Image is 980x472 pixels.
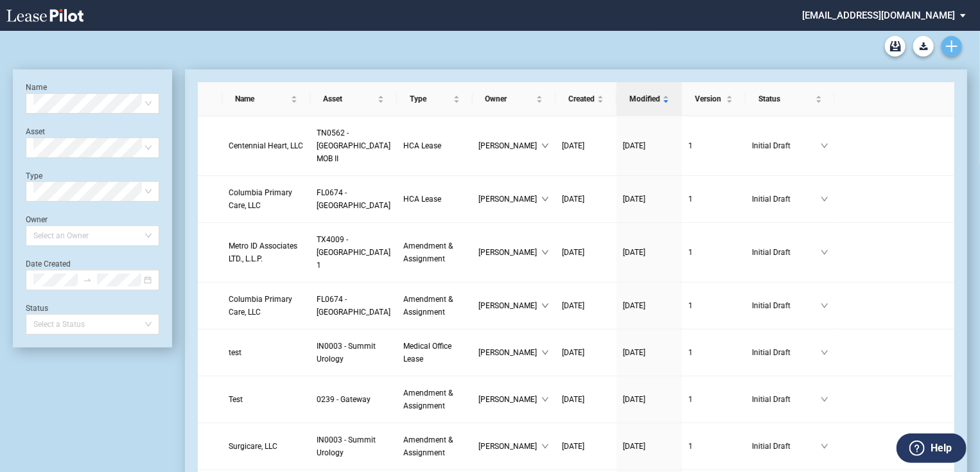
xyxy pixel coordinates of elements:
[317,342,376,363] span: IN0003 - Summit Urology
[821,249,828,256] span: down
[688,193,739,205] a: 1
[403,389,453,410] span: Amendment & Assignment
[688,393,739,406] a: 1
[229,139,304,152] a: Centennial Heart, LLC
[562,395,584,404] span: [DATE]
[623,299,676,312] a: [DATE]
[821,349,828,356] span: down
[541,396,549,403] span: down
[229,395,243,404] span: Test
[229,348,241,357] span: test
[479,346,542,359] span: [PERSON_NAME]
[403,193,466,205] a: HCA Lease
[688,141,693,150] span: 1
[310,82,397,116] th: Asset
[941,36,962,57] a: Create new document
[229,295,292,317] span: Columbia Primary Care, LLC
[26,83,47,92] label: Name
[473,82,556,116] th: Owner
[26,171,42,180] label: Type
[403,139,466,152] a: HCA Lease
[403,195,441,204] span: HCA Lease
[479,393,542,406] span: [PERSON_NAME]
[821,195,828,203] span: down
[623,393,676,406] a: [DATE]
[623,246,676,259] a: [DATE]
[317,127,390,165] a: TN0562 - [GEOGRAPHIC_DATA] MOB II
[688,348,693,357] span: 1
[222,82,310,116] th: Name
[229,240,304,265] a: Metro ID Associates LTD., L.L.P.
[623,440,676,453] a: [DATE]
[26,259,71,268] label: Date Created
[323,92,375,105] span: Asset
[623,195,645,204] span: [DATE]
[885,36,906,57] a: Archive
[541,142,549,150] span: down
[752,299,821,312] span: Initial Draft
[752,139,821,152] span: Initial Draft
[479,193,542,205] span: [PERSON_NAME]
[83,275,92,284] span: to
[410,92,451,105] span: Type
[317,435,376,457] span: IN0003 - Summit Urology
[931,440,952,457] label: Help
[479,139,542,152] span: [PERSON_NAME]
[403,342,451,363] span: Medical Office Lease
[317,433,390,459] a: IN0003 - Summit Urology
[562,393,610,406] a: [DATE]
[317,128,390,163] span: TN0562 - Summit Medical Center MOB II
[229,440,304,453] a: Surgicare, LLC
[688,440,739,453] a: 1
[623,346,676,359] a: [DATE]
[913,36,934,57] button: Download Blank Form
[403,387,466,412] a: Amendment & Assignment
[688,346,739,359] a: 1
[562,141,584,150] span: [DATE]
[688,246,739,259] a: 1
[752,346,821,359] span: Initial Draft
[562,301,584,310] span: [DATE]
[229,241,297,263] span: Metro ID Associates LTD., L.L.P.
[623,248,645,257] span: [DATE]
[821,396,828,403] span: down
[479,299,542,312] span: [PERSON_NAME]
[688,301,693,310] span: 1
[26,127,45,136] label: Asset
[541,249,549,256] span: down
[403,340,466,365] a: Medical Office Lease
[623,193,676,205] a: [DATE]
[562,440,610,453] a: [DATE]
[623,301,645,310] span: [DATE]
[403,141,441,150] span: HCA Lease
[695,92,724,105] span: Version
[752,393,821,406] span: Initial Draft
[541,302,549,310] span: down
[403,433,466,459] a: Amendment & Assignment
[682,82,746,116] th: Version
[229,141,303,150] span: Centennial Heart, LLC
[562,348,584,357] span: [DATE]
[623,141,645,150] span: [DATE]
[897,433,967,463] button: Help
[562,195,584,204] span: [DATE]
[479,440,542,453] span: [PERSON_NAME]
[629,92,660,105] span: Modified
[229,346,304,359] a: test
[688,139,739,152] a: 1
[541,195,549,203] span: down
[758,92,813,105] span: Status
[562,442,584,451] span: [DATE]
[317,186,390,212] a: FL0674 - [GEOGRAPHIC_DATA]
[229,293,304,319] a: Columbia Primary Care, LLC
[229,393,304,406] a: Test
[403,295,453,317] span: Amendment & Assignment
[26,304,48,313] label: Status
[83,275,92,284] span: swap-right
[397,82,473,116] th: Type
[403,241,453,263] span: Amendment & Assignment
[562,193,610,205] a: [DATE]
[688,442,693,451] span: 1
[562,139,610,152] a: [DATE]
[617,82,682,116] th: Modified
